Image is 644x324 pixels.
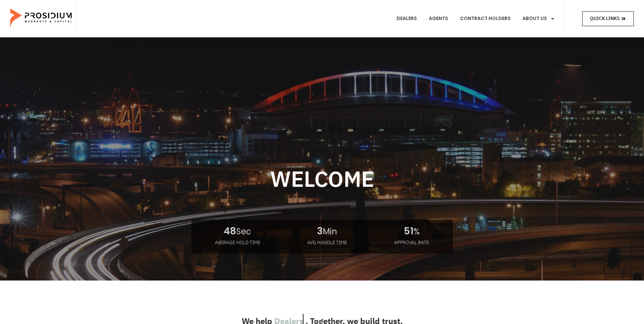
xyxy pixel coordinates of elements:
a: Dealers [391,6,422,31]
span: Quick Links [590,14,620,23]
a: Agents [424,6,453,31]
a: Quick Links [582,11,634,26]
a: Contract Holders [455,6,516,31]
nav: Menu [391,6,560,31]
a: About Us [517,6,560,31]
